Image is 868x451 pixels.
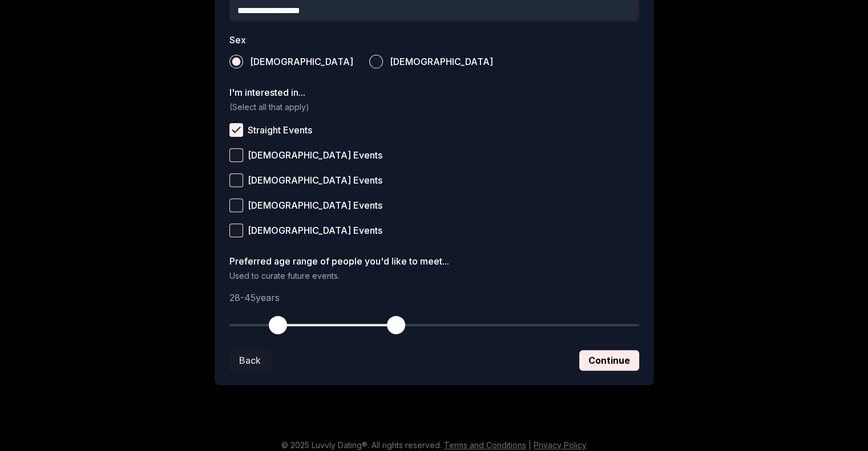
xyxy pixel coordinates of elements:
button: [DEMOGRAPHIC_DATA] Events [229,224,243,237]
span: [DEMOGRAPHIC_DATA] [250,57,353,66]
p: (Select all that apply) [229,101,639,113]
span: [DEMOGRAPHIC_DATA] Events [248,176,382,185]
button: [DEMOGRAPHIC_DATA] [229,55,243,68]
button: Straight Events [229,123,243,137]
button: Continue [579,350,639,371]
span: [DEMOGRAPHIC_DATA] [390,57,493,66]
label: I'm interested in... [229,88,639,97]
label: Sex [229,35,639,44]
button: Back [229,350,271,371]
span: Straight Events [248,125,312,135]
span: [DEMOGRAPHIC_DATA] Events [248,151,382,160]
button: [DEMOGRAPHIC_DATA] Events [229,173,243,187]
button: [DEMOGRAPHIC_DATA] [369,55,383,68]
button: [DEMOGRAPHIC_DATA] Events [229,148,243,162]
label: Preferred age range of people you'd like to meet... [229,257,639,266]
a: Terms and Conditions [444,440,526,450]
p: 28 - 45 years [229,291,639,304]
button: [DEMOGRAPHIC_DATA] Events [229,198,243,212]
span: [DEMOGRAPHIC_DATA] Events [248,226,382,235]
p: Used to curate future events. [229,270,639,282]
span: [DEMOGRAPHIC_DATA] Events [248,201,382,210]
span: | [528,440,531,450]
a: Privacy Policy [534,440,587,450]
